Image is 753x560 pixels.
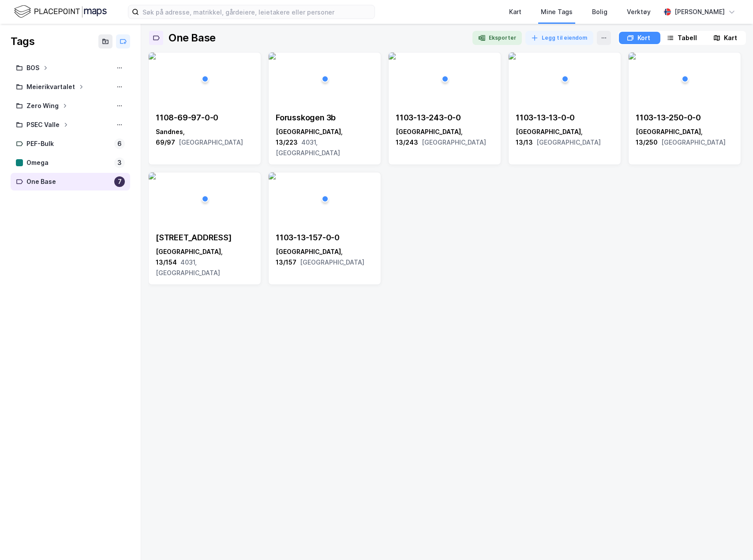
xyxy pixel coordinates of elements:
[269,172,276,179] img: 256x120
[26,157,111,168] div: Omega
[156,127,254,148] div: Sandnes, 69/97
[389,52,396,60] img: 256x120
[26,119,60,131] div: PSEC Valle
[114,157,125,168] div: 3
[11,34,34,49] div: Tags
[114,176,125,187] div: 7
[156,232,254,243] div: [STREET_ADDRESS]
[156,258,220,276] span: 4031, [GEOGRAPHIC_DATA]
[300,258,364,266] span: [GEOGRAPHIC_DATA]
[276,112,374,123] div: Forusskogen 3b
[276,127,374,158] div: [GEOGRAPHIC_DATA], 13/223
[422,138,486,146] span: [GEOGRAPHIC_DATA]
[472,31,522,45] button: Eksporter
[276,246,374,268] div: [GEOGRAPHIC_DATA], 13/157
[636,112,734,123] div: 1103-13-250-0-0
[724,33,737,43] div: Kart
[276,138,340,157] span: 4031, [GEOGRAPHIC_DATA]
[11,173,130,191] a: One Base7
[179,138,243,146] span: [GEOGRAPHIC_DATA]
[26,82,75,93] div: Meierikvartalet
[26,101,59,112] div: Zero Wing
[26,138,111,149] div: PEF-Bulk
[11,135,130,153] a: PEF-Bulk6
[709,518,753,560] iframe: Chat Widget
[276,232,374,243] div: 1103-13-157-0-0
[509,52,516,60] img: 256x120
[139,5,375,19] input: Søk på adresse, matrikkel, gårdeiere, leietakere eller personer
[592,7,607,17] div: Bolig
[636,127,734,148] div: [GEOGRAPHIC_DATA], 13/250
[525,31,593,45] button: Legg til eiendom
[516,127,614,148] div: [GEOGRAPHIC_DATA], 13/13
[541,7,573,17] div: Mine Tags
[637,33,650,43] div: Kort
[14,4,107,19] img: logo.f888ab2527a4732fd821a326f86c7f29.svg
[629,52,636,60] img: 256x120
[396,127,494,148] div: [GEOGRAPHIC_DATA], 13/243
[269,52,276,60] img: 256x120
[11,154,130,172] a: Omega3
[516,112,614,123] div: 1103-13-13-0-0
[627,7,651,17] div: Verktøy
[156,112,254,123] div: 1108-69-97-0-0
[678,33,697,43] div: Tabell
[509,7,521,17] div: Kart
[396,112,494,123] div: 1103-13-243-0-0
[661,138,726,146] span: [GEOGRAPHIC_DATA]
[536,138,601,146] span: [GEOGRAPHIC_DATA]
[156,246,254,278] div: [GEOGRAPHIC_DATA], 13/154
[149,52,156,60] img: 256x120
[674,7,725,17] div: [PERSON_NAME]
[26,176,111,187] div: One Base
[26,63,39,74] div: BOS
[169,31,216,45] div: One Base
[149,172,156,179] img: 256x120
[114,138,125,149] div: 6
